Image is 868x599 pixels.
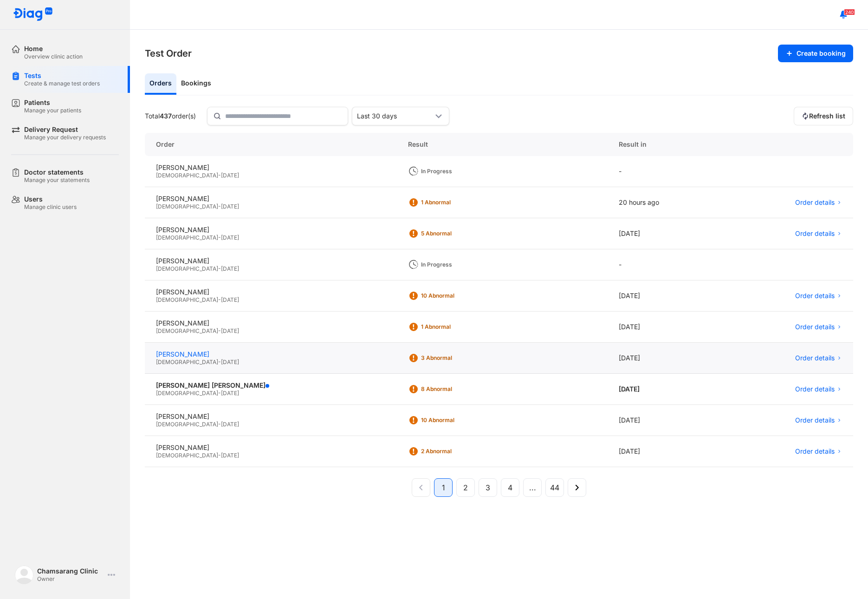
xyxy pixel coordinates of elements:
div: 8 Abnormal [421,385,495,393]
span: Order details [795,323,835,331]
div: [PERSON_NAME] [156,350,386,358]
div: Owner [37,575,104,583]
div: Order [145,133,397,156]
div: [DATE] [608,436,724,467]
span: [DEMOGRAPHIC_DATA] [156,203,218,210]
span: 240 [844,9,855,15]
div: - [608,249,724,280]
div: [DATE] [608,374,724,405]
div: 5 Abnormal [421,230,495,237]
div: Users [24,195,77,203]
button: 3 [479,478,497,497]
span: [DEMOGRAPHIC_DATA] [156,234,218,241]
div: [PERSON_NAME] [156,226,386,234]
div: 20 hours ago [608,187,724,218]
div: Delivery Request [24,125,106,134]
h3: Test Order [145,47,192,60]
span: - [218,327,221,334]
span: [DEMOGRAPHIC_DATA] [156,358,218,365]
div: [PERSON_NAME] [PERSON_NAME] [156,381,386,390]
button: Refresh list [794,107,853,125]
div: Manage your delivery requests [24,134,106,141]
span: - [218,296,221,303]
span: 44 [550,482,559,493]
div: Tests [24,72,100,80]
div: [PERSON_NAME] [156,412,386,421]
span: - [218,265,221,272]
button: 2 [456,478,475,497]
div: [PERSON_NAME] [156,195,386,203]
div: 10 Abnormal [421,292,495,299]
span: [DATE] [221,421,239,428]
div: In Progress [421,168,495,175]
span: [DEMOGRAPHIC_DATA] [156,452,218,459]
div: 2 Abnormal [421,448,495,455]
span: [DATE] [221,234,239,241]
span: Order details [795,447,835,456]
span: - [218,421,221,428]
span: [DATE] [221,452,239,459]
span: Order details [795,385,835,393]
div: [PERSON_NAME] [156,319,386,327]
span: [DATE] [221,265,239,272]
span: Order details [795,416,835,424]
span: 4 [508,482,512,493]
span: [DATE] [221,390,239,397]
span: - [218,358,221,365]
div: Doctor statements [24,168,90,176]
span: 437 [160,112,172,120]
div: Total order(s) [145,112,196,120]
div: Patients [24,98,81,107]
div: Last 30 days [357,112,433,120]
span: [DEMOGRAPHIC_DATA] [156,296,218,303]
div: 3 Abnormal [421,354,495,362]
div: Orders [145,73,176,95]
span: - [218,172,221,179]
div: - [608,156,724,187]
img: logo [13,7,53,22]
div: [DATE] [608,405,724,436]
button: 1 [434,478,453,497]
button: Create booking [778,45,853,62]
div: [PERSON_NAME] [156,163,386,172]
div: Chamsarang Clinic [37,567,104,575]
span: Refresh list [809,112,845,120]
div: Bookings [176,73,216,95]
div: Create & manage test orders [24,80,100,87]
span: 2 [463,482,468,493]
span: [DATE] [221,327,239,334]
div: Manage clinic users [24,203,77,211]
span: [DEMOGRAPHIC_DATA] [156,327,218,334]
span: - [218,234,221,241]
span: [DEMOGRAPHIC_DATA] [156,265,218,272]
span: ... [529,482,536,493]
div: [PERSON_NAME] [156,288,386,296]
div: [DATE] [608,218,724,249]
button: 44 [545,478,564,497]
div: [DATE] [608,312,724,343]
button: ... [523,478,542,497]
span: [DEMOGRAPHIC_DATA] [156,421,218,428]
div: [DATE] [608,343,724,374]
span: [DATE] [221,203,239,210]
span: - [218,390,221,397]
div: In Progress [421,261,495,268]
img: logo [15,566,33,584]
span: [DEMOGRAPHIC_DATA] [156,172,218,179]
div: [PERSON_NAME] [156,257,386,265]
div: Result [397,133,608,156]
span: Order details [795,292,835,300]
span: 3 [486,482,490,493]
span: 1 [442,482,445,493]
div: Overview clinic action [24,53,83,60]
div: 1 Abnormal [421,199,495,206]
div: Manage your patients [24,107,81,114]
div: Result in [608,133,724,156]
button: 4 [501,478,519,497]
span: - [218,452,221,459]
span: [DATE] [221,172,239,179]
div: [PERSON_NAME] [156,443,386,452]
div: 1 Abnormal [421,323,495,331]
span: Order details [795,354,835,362]
span: [DEMOGRAPHIC_DATA] [156,390,218,397]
